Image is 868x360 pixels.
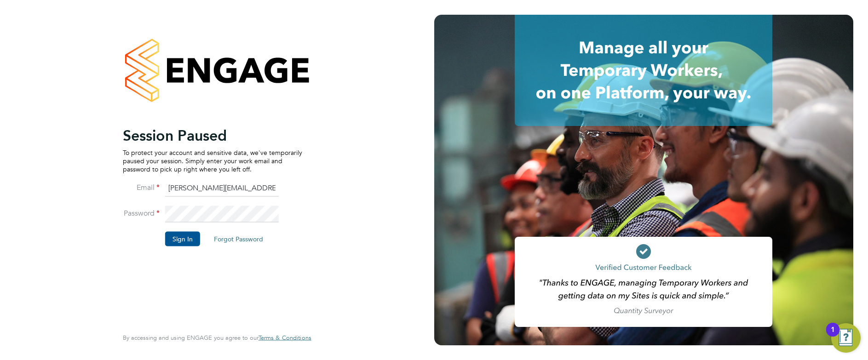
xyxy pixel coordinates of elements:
[123,334,311,342] span: By accessing and using ENGAGE you agree to our
[123,208,160,218] label: Password
[259,334,311,342] span: Terms & Conditions
[123,126,302,144] h2: Session Paused
[123,183,160,192] label: Email
[123,148,302,173] p: To protect your account and sensitive data, we've temporarily paused your session. Simply enter y...
[207,231,270,246] button: Forgot Password
[831,323,861,353] button: Open Resource Center, 1 new notification
[831,330,835,342] div: 1
[165,180,279,197] input: Enter your work email...
[165,231,200,246] button: Sign In
[259,334,311,342] a: Terms & Conditions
